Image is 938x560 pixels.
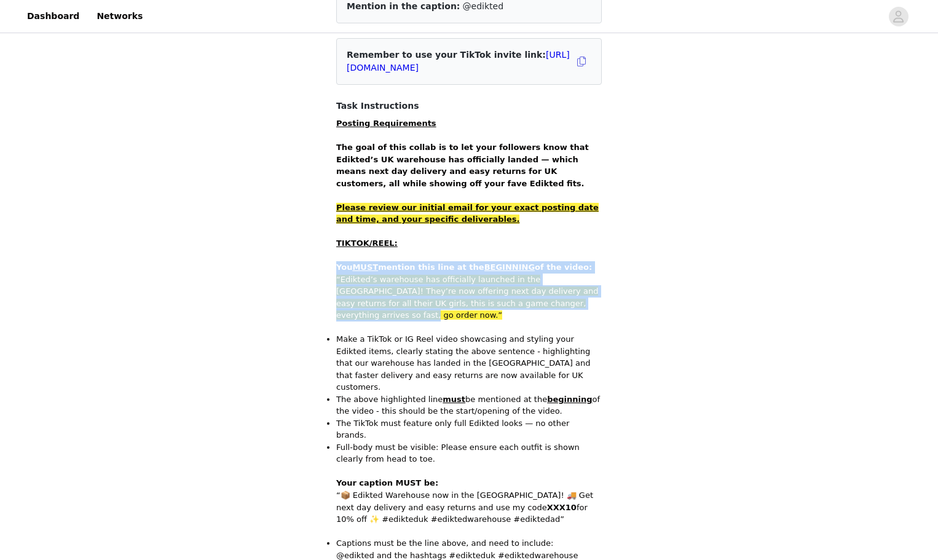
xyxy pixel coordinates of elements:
[336,203,599,224] strong: Please review our initial email for your exact posting date and time, and your specific deliverab...
[336,275,598,320] span: “Edikted’s warehouse has officially launched in the [GEOGRAPHIC_DATA]! They’re now offering next ...
[443,395,465,404] strong: must
[336,489,602,526] p: “📦 Edikted Warehouse now in the [GEOGRAPHIC_DATA]! 🚚 Get next day delivery and easy returns and u...
[336,239,398,248] strong: TIKTOK/REEL:
[336,119,436,128] strong: Posting Requirements
[336,333,602,393] p: Make a TikTok or IG Reel video showcasing and styling your Edikted items, clearly stating the abo...
[347,50,570,73] span: Remember to use your TikTok invite link:
[484,262,535,272] span: BEGINNING
[547,395,592,404] strong: beginning
[463,1,504,11] span: @edikted
[336,143,589,188] strong: The goal of this collab is to let your followers know that Edikted’s UK warehouse has officially ...
[89,2,150,30] a: Networks
[336,262,592,272] strong: You mention this line at the of the video:
[547,503,577,512] strong: XXX10
[336,417,602,441] p: The TikTok must feature only full Edikted looks — no other brands.
[336,441,602,465] p: Full-body must be visible: Please ensure each outfit is shown clearly from head to toe.
[893,7,904,26] div: avatar
[336,478,438,487] strong: Your caption MUST be:
[20,2,87,30] a: Dashboard
[336,100,602,112] h4: Task Instructions
[336,393,602,417] p: The above highlighted line be mentioned at the of the video - this should be the start/opening of...
[347,1,460,11] span: Mention in the caption:
[352,262,378,272] span: MUST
